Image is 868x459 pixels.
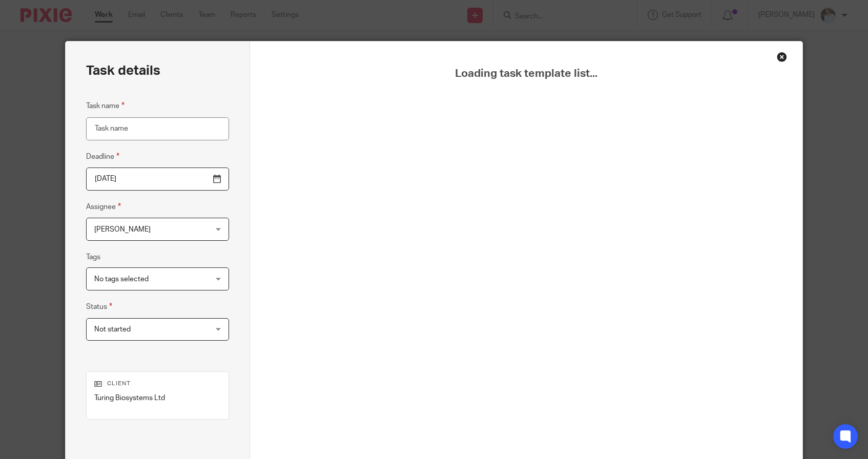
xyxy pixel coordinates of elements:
[86,168,229,191] input: Pick a date
[86,301,112,312] label: Status
[86,100,125,112] label: Task name
[94,326,131,333] span: Not started
[94,226,151,233] span: [PERSON_NAME]
[94,276,149,283] span: No tags selected
[86,62,160,79] h2: Task details
[94,380,220,388] p: Client
[86,117,229,140] input: Task name
[86,201,121,213] label: Assignee
[276,67,777,80] span: Loading task template list...
[86,151,119,162] label: Deadline
[94,393,220,403] p: Turing Biosystems Ltd
[777,52,787,62] div: Close this dialog window
[86,252,100,262] label: Tags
